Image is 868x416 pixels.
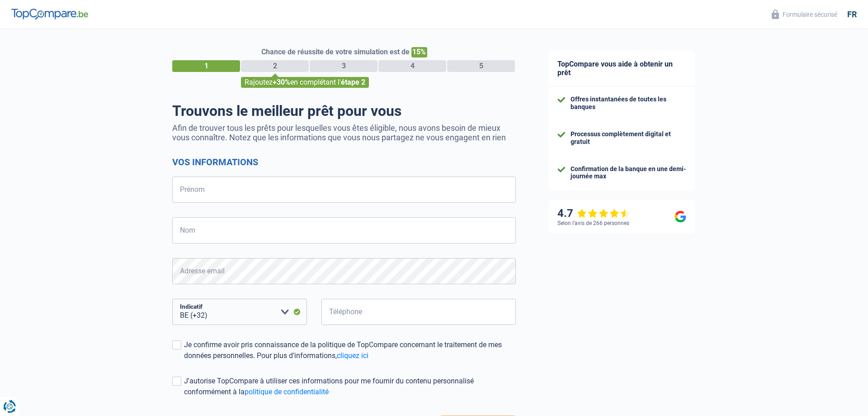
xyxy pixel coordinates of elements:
div: Rajoutez en complétant l' [241,77,369,88]
span: 15% [411,47,427,57]
div: J'autorise TopCompare à utiliser ces informations pour me fournir du contenu personnalisé conform... [184,376,516,397]
span: +30% [273,78,290,86]
a: cliquez ici [337,351,368,360]
div: 4 [378,60,446,72]
div: 1 [172,60,240,72]
span: étape 2 [341,78,365,86]
button: Formulaire sécurisé [766,7,843,22]
input: 401020304 [321,299,516,325]
h2: Vos informations [172,157,516,167]
div: Selon l’avis de 266 personnes [557,220,629,226]
a: politique de confidentialité [245,387,329,396]
span: Chance de réussite de votre simulation est de [261,48,410,56]
h1: Trouvons le meilleur prêt pour vous [172,102,516,120]
div: Offres instantanées de toutes les banques [571,96,686,111]
div: TopCompare vous aide à obtenir un prêt [548,51,695,86]
div: 2 [241,60,309,72]
div: Je confirme avoir pris connaissance de la politique de TopCompare concernant le traitement de mes... [184,339,516,361]
div: 4.7 [557,207,630,220]
div: Confirmation de la banque en une demi-journée max [571,165,686,181]
p: Afin de trouver tous les prêts pour lesquelles vous êtes éligible, nous avons besoin de mieux vou... [172,123,516,142]
div: fr [847,10,857,19]
div: Processus complètement digital et gratuit [571,130,686,146]
div: 5 [447,60,515,72]
div: 3 [310,60,377,72]
img: TopCompare Logo [11,9,88,19]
